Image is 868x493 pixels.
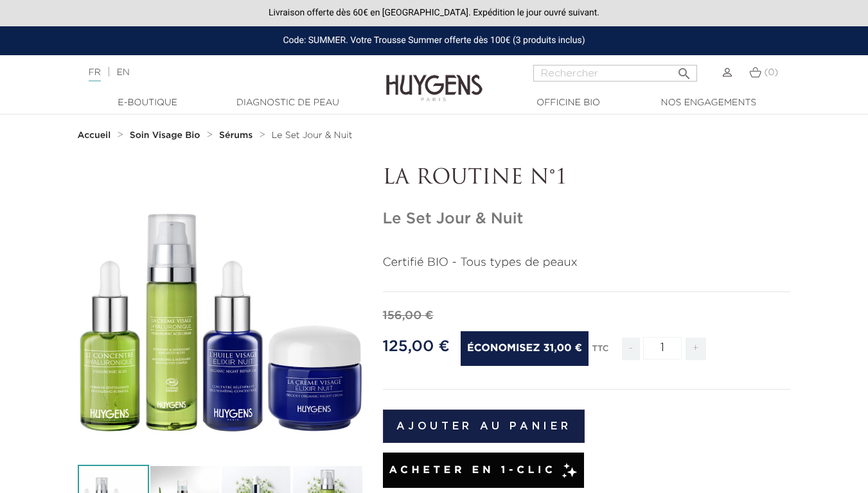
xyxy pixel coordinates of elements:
a: Nos engagements [644,96,773,110]
a: Le Set Jour & Nuit [272,130,353,141]
a: Sérums [219,130,256,141]
img: Huygens [386,54,483,103]
strong: Soin Visage Bio [130,131,200,140]
button: Ajouter au panier [383,410,585,443]
a: Soin Visage Bio [130,130,204,141]
span: 156,00 € [383,310,434,322]
span: Économisez 31,00 € [461,331,589,366]
p: Certifié BIO - Tous types de peaux [383,254,791,272]
a: Officine Bio [504,96,633,110]
a: Accueil [78,130,114,141]
input: Quantité [643,337,682,359]
a: EN [116,68,129,77]
span: 125,00 € [383,339,450,354]
span: Le Set Jour & Nuit [272,131,353,140]
a: Diagnostic de peau [224,96,352,110]
a: FR [89,68,101,82]
button:  [673,61,696,78]
div: | [82,65,352,80]
a: E-Boutique [84,96,212,110]
span: - [622,338,640,360]
strong: Accueil [78,131,111,140]
i:  [677,62,692,78]
div: TTC [592,335,609,370]
span: (0) [764,68,778,77]
strong: Sérums [219,131,252,140]
p: LA ROUTINE N°1 [383,166,791,191]
input: Rechercher [533,65,697,82]
span: + [686,338,706,360]
h1: Le Set Jour & Nuit [383,210,791,229]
